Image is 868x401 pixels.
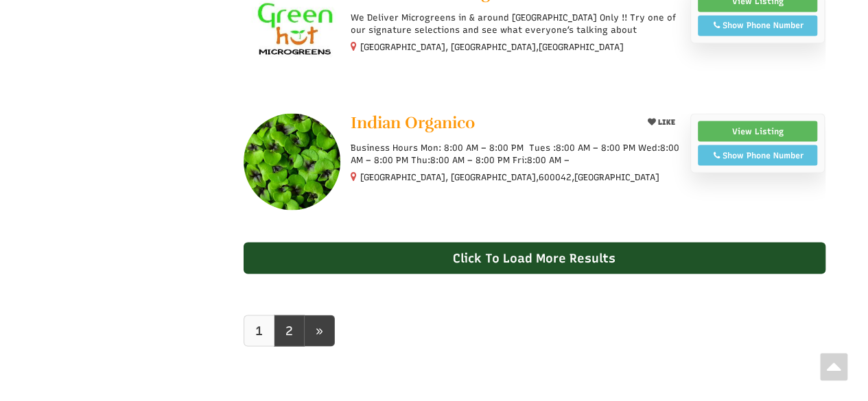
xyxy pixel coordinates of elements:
[539,171,572,183] span: 600042
[316,323,323,338] span: »
[244,315,274,346] a: 1
[244,113,340,210] img: Indian Organico
[255,323,263,338] b: 1
[351,141,679,166] p: Business Hours Mon: 8:00 AM – 8:00 PM Tues :8:00 AM – 8:00 PM Wed:8:00 AM – 8:00 PM Thu:8:00 AM –...
[574,171,659,183] span: [GEOGRAPHIC_DATA]
[705,149,810,161] div: Show Phone Number
[274,315,305,346] a: 2
[539,41,624,53] span: [GEOGRAPHIC_DATA]
[351,12,679,36] p: We Deliver Microgreens in & around [GEOGRAPHIC_DATA] Only !! Try one of our signature selections ...
[304,315,335,346] a: next
[698,121,818,141] a: View Listing
[643,113,680,130] button: LIKE
[244,242,825,274] div: Click To Load More Results
[351,113,631,134] a: Indian Organico
[360,171,659,182] small: [GEOGRAPHIC_DATA], [GEOGRAPHIC_DATA], ,
[656,117,675,126] span: LIKE
[705,19,810,32] div: Show Phone Number
[351,112,475,132] span: Indian Organico
[360,42,624,52] small: [GEOGRAPHIC_DATA], [GEOGRAPHIC_DATA],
